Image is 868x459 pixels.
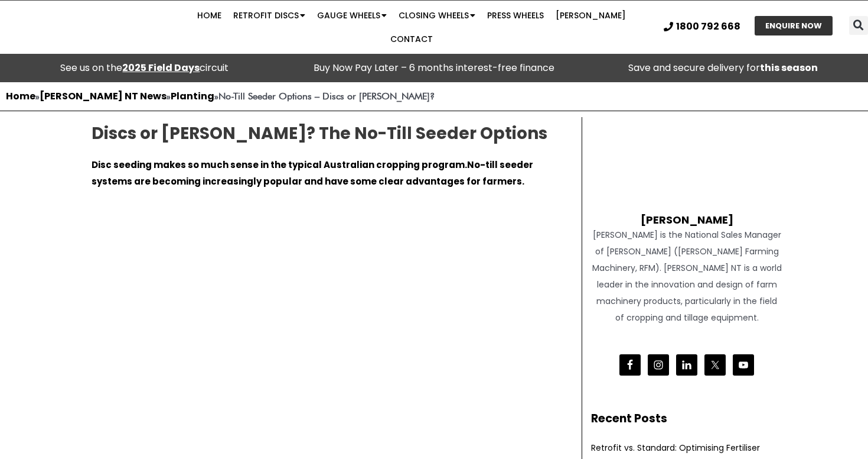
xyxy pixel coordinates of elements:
[6,90,435,102] span: » » »
[92,159,467,171] strong: Disc seeding makes so much sense in the typical Australian cropping program.
[481,4,550,27] a: Press Wheels
[755,16,833,35] a: ENQUIRE NOW
[393,4,481,27] a: Closing Wheels
[591,227,782,326] div: [PERSON_NAME] is the National Sales Manager of [PERSON_NAME] ([PERSON_NAME] Farming Machinery, RF...
[92,123,564,144] h2: Discs or [PERSON_NAME]? The No-Till Seeder Options
[591,202,782,227] h4: [PERSON_NAME]
[191,4,227,27] a: Home
[384,27,439,51] a: Contact
[35,9,154,46] img: Ryan NT logo
[585,60,862,76] p: Save and secure delivery for
[218,90,435,102] strong: No-Till Seeder Options – Discs or [PERSON_NAME]?
[6,89,35,103] a: Home
[40,89,167,103] a: [PERSON_NAME] NT News
[676,22,740,31] span: 1800 792 668
[550,4,632,27] a: [PERSON_NAME]
[664,22,740,31] a: 1800 792 668
[591,410,782,428] h2: Recent Posts
[168,4,654,51] nav: Menu
[92,159,533,188] strong: No-till seeder systems are becoming increasingly popular and have some clear advantages for farmers.
[295,60,573,76] p: Buy Now Pay Later – 6 months interest-free finance
[849,16,868,35] div: Search
[760,61,818,75] strong: this season
[171,89,214,103] a: Planting
[765,22,822,30] span: ENQUIRE NOW
[122,61,200,75] a: 2025 Field Days
[227,4,311,27] a: Retrofit Discs
[311,4,393,27] a: Gauge Wheels
[6,60,283,76] div: See us on the circuit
